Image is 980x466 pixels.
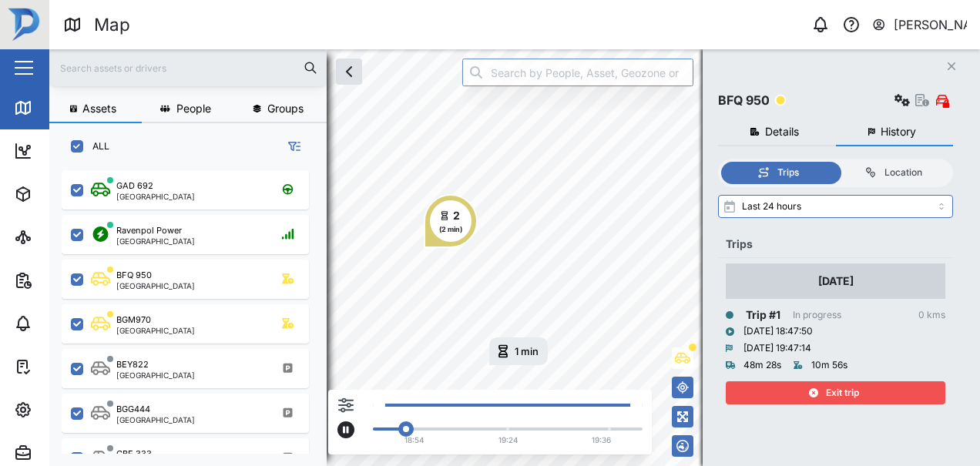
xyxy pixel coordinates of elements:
div: BGM970 [116,313,151,327]
div: [GEOGRAPHIC_DATA] [116,282,195,290]
div: [GEOGRAPHIC_DATA] [116,237,195,245]
div: GAD 692 [116,179,153,193]
div: [GEOGRAPHIC_DATA] [116,371,195,379]
div: (2 min) [439,224,462,235]
div: [DATE] [818,273,854,290]
canvas: Map [49,49,980,466]
div: Map marker [424,194,478,248]
div: [PERSON_NAME] [894,15,968,35]
label: ALL [83,140,109,153]
div: Reports [40,272,92,289]
div: BFQ 950 [116,269,152,282]
img: Main Logo [8,8,42,42]
div: grid [62,165,326,454]
div: Location [884,166,922,180]
span: People [176,103,211,114]
div: [GEOGRAPHIC_DATA] [116,193,195,200]
div: Map [94,12,130,39]
div: 48m 28s [743,358,781,373]
div: BFQ 950 [718,91,770,110]
div: Alarms [40,315,88,332]
div: Ravenpol Power [116,224,182,237]
div: [GEOGRAPHIC_DATA] [116,416,195,424]
div: 19:36 [592,434,611,447]
div: 18:54 [404,434,424,447]
span: Groups [267,103,304,114]
div: BGG444 [116,403,150,416]
div: CBF 333 [116,448,152,461]
div: Tasks [40,358,82,375]
input: Select range [718,195,953,218]
div: 2 [453,207,460,224]
div: 1 min [515,347,539,357]
div: [DATE] 18:47:50 [743,324,813,339]
span: Exit trip [826,382,859,404]
span: Details [765,126,799,137]
div: Trips [777,166,799,180]
div: 10m 56s [811,358,847,373]
div: [GEOGRAPHIC_DATA] [116,327,195,334]
span: Assets [82,103,116,114]
button: [PERSON_NAME] [871,14,968,35]
span: History [881,126,916,137]
div: In progress [793,308,841,323]
button: Exit trip [726,381,945,404]
div: Map marker [489,337,548,365]
div: 19:24 [498,434,518,447]
input: Search assets or drivers [59,56,317,79]
div: Settings [40,401,95,418]
div: Trips [726,236,945,253]
div: [DATE] 19:47:14 [743,341,811,356]
div: Trip # 1 [746,307,780,324]
div: 0 kms [918,308,945,323]
div: Admin [40,444,86,461]
div: Assets [40,186,88,203]
input: Search by People, Asset, Geozone or Place [462,59,693,86]
div: Map [40,99,75,116]
div: BEY822 [116,358,149,371]
div: Sites [40,229,77,246]
div: Dashboard [40,142,109,159]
